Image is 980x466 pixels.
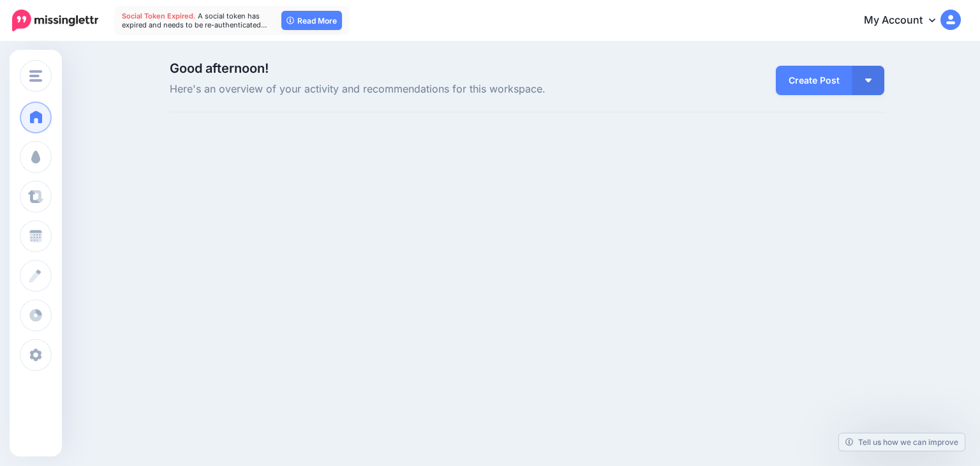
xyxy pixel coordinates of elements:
[122,11,267,29] span: A social token has expired and needs to be re-authenticated…
[851,5,961,36] a: My Account
[839,433,965,451] a: Tell us how we can improve
[865,79,872,82] img: arrow-down-white.png
[170,61,269,76] span: Good afternoon!
[776,66,852,95] a: Create Post
[12,10,98,31] img: Missinglettr
[122,11,196,20] span: Social Token Expired.
[29,70,42,82] img: menu.png
[170,81,640,98] span: Here's an overview of your activity and recommendations for this workspace.
[281,11,342,30] a: Read More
